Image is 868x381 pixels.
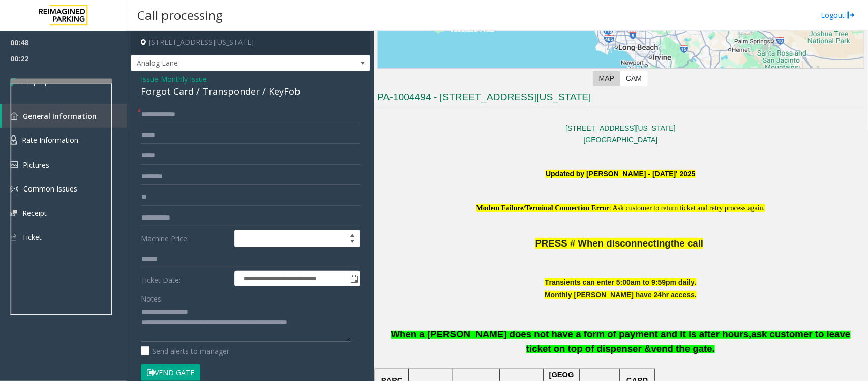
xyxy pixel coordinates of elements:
a: Logout [821,10,855,20]
font: Updated by [PERSON_NAME] - [DATE]' 2025 [546,170,696,178]
label: Map [593,71,620,86]
h3: Call processing [132,3,228,28]
span: PRESS # When disconnecting [535,238,671,249]
b: Transients can enter 5:00am to 9:59pm daily. [545,278,697,286]
span: vend the gate. [651,343,715,354]
span: When a [PERSON_NAME] does not have a form of payment and it is after hours, [391,329,752,339]
a: [STREET_ADDRESS][US_STATE] [565,124,676,132]
label: Send alerts to manager [141,346,229,357]
span: Monthly Issue [161,74,207,85]
div: Forgot Card / Transponder / KeyFob [141,85,360,98]
span: Modem Failure/Terminal Connection Error [476,204,609,212]
span: Issue [141,74,158,85]
span: Toggle popup [348,271,360,286]
label: Notes: [141,290,163,304]
span: Increase value [345,230,360,238]
label: CAM [620,71,648,86]
h4: [STREET_ADDRESS][US_STATE] [131,31,370,55]
label: Ticket Date: [138,271,232,286]
span: - [158,74,207,84]
h3: PA-1004494 - [STREET_ADDRESS][US_STATE] [377,91,864,107]
span: Analog Lane [131,55,322,71]
a: General Information [2,104,127,128]
b: Monthly [PERSON_NAME] have 24hr access. [545,291,697,299]
span: Wrap Up [20,76,49,87]
span: Decrease value [345,238,360,247]
img: logout [847,10,855,20]
span: : Ask customer to return ticket and retry process again. [609,204,765,212]
a: [GEOGRAPHIC_DATA] [584,135,658,144]
span: the call [671,238,703,249]
label: Machine Price: [138,230,232,247]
